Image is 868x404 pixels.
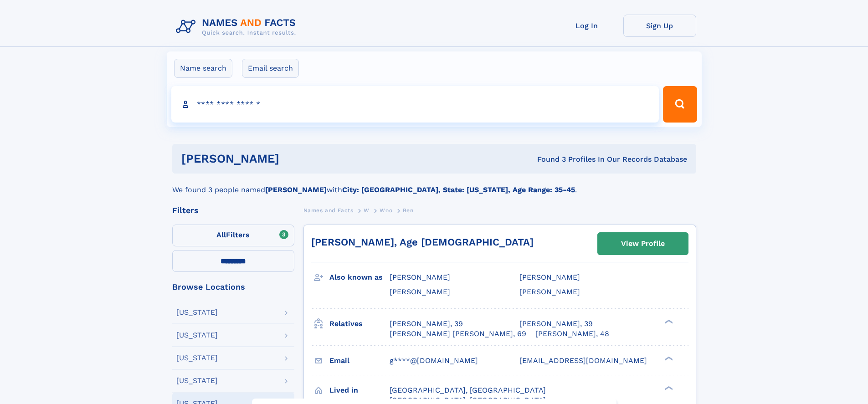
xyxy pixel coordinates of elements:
[380,207,392,214] span: Woo
[519,287,580,296] span: [PERSON_NAME]
[176,377,218,384] div: [US_STATE]
[663,385,673,391] div: ❯
[172,206,294,215] div: Filters
[519,319,593,329] a: [PERSON_NAME], 39
[311,236,534,248] a: [PERSON_NAME], Age [DEMOGRAPHIC_DATA]
[216,230,226,239] span: All
[364,207,370,214] span: W
[181,153,408,164] h1: [PERSON_NAME]
[408,154,687,164] div: Found 3 Profiles In Our Records Database
[342,185,575,194] b: City: [GEOGRAPHIC_DATA], State: [US_STATE], Age Range: 35-45
[403,207,414,214] span: Ben
[176,309,218,316] div: [US_STATE]
[380,205,392,216] a: Woo
[171,86,659,123] input: search input
[172,225,294,246] label: Filters
[598,233,688,255] a: View Profile
[390,329,526,339] a: [PERSON_NAME] [PERSON_NAME], 69
[535,329,609,339] a: [PERSON_NAME], 48
[621,233,665,254] div: View Profile
[390,319,463,329] a: [PERSON_NAME], 39
[265,185,327,194] b: [PERSON_NAME]
[172,174,696,195] div: We found 3 people named with .
[519,356,647,365] span: [EMAIL_ADDRESS][DOMAIN_NAME]
[176,332,218,339] div: [US_STATE]
[176,354,218,362] div: [US_STATE]
[663,318,673,324] div: ❯
[390,287,450,296] span: [PERSON_NAME]
[303,205,354,216] a: Names and Facts
[329,270,390,285] h3: Also known as
[329,316,390,332] h3: Relatives
[329,383,390,398] h3: Lived in
[172,283,294,291] div: Browse Locations
[623,15,696,37] a: Sign Up
[364,205,370,216] a: W
[174,59,232,78] label: Name search
[663,355,673,361] div: ❯
[519,273,580,281] span: [PERSON_NAME]
[390,273,450,281] span: [PERSON_NAME]
[242,59,299,78] label: Email search
[550,15,623,37] a: Log In
[663,86,697,123] button: Search Button
[329,353,390,368] h3: Email
[390,386,546,394] span: [GEOGRAPHIC_DATA], [GEOGRAPHIC_DATA]
[172,15,303,39] img: Logo Names and Facts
